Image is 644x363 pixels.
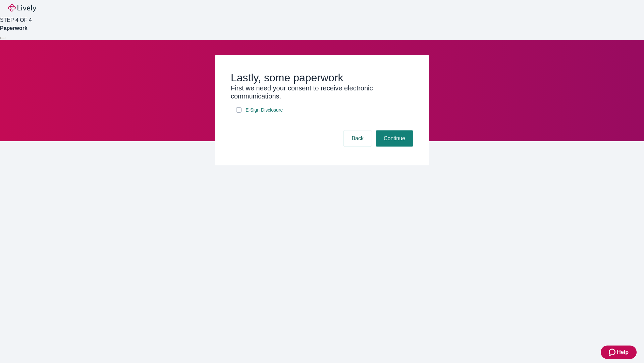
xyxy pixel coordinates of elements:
span: Help [617,348,629,356]
h2: Lastly, some paperwork [231,71,413,84]
svg: Zendesk support icon [609,348,617,356]
span: E-Sign Disclosure [246,107,283,114]
a: e-sign disclosure document [244,106,284,114]
img: Lively [8,4,36,12]
button: Continue [376,130,413,147]
button: Zendesk support iconHelp [601,346,637,359]
button: Back [343,130,372,147]
h3: First we need your consent to receive electronic communications. [231,84,413,100]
